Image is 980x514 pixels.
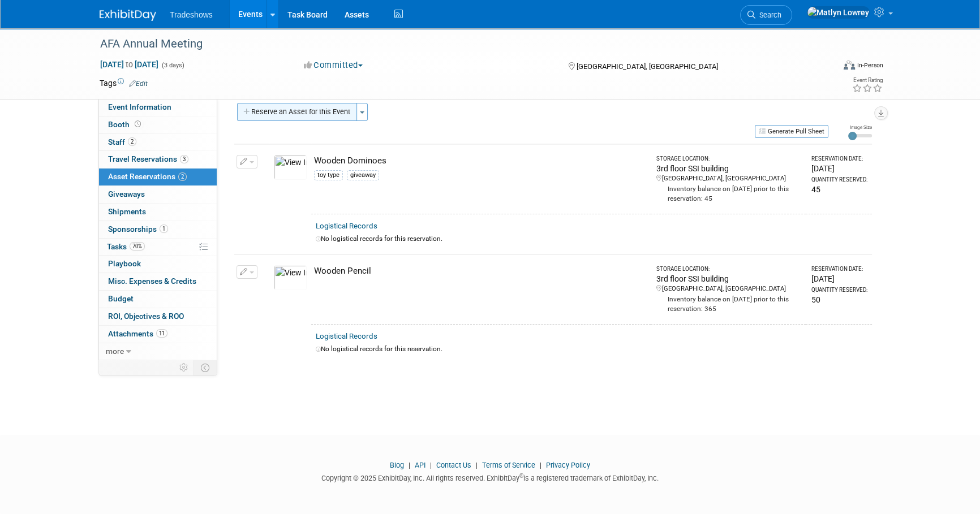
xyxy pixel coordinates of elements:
span: 3 [180,155,188,163]
img: Format-Inperson.png [844,61,855,70]
span: Budget [108,294,134,303]
a: Contact Us [436,461,471,469]
button: Reserve an Asset for this Event [237,103,357,121]
a: Asset Reservations2 [99,169,217,185]
span: Attachments [108,329,167,338]
span: Staff [108,137,136,146]
td: Tags [100,77,148,89]
a: Travel Reservations3 [99,151,217,168]
div: Wooden Pencil [314,265,646,277]
div: AFA Annual Meeting [96,34,816,54]
span: to [124,60,135,69]
div: No logistical records for this reservation. [316,234,867,244]
span: | [473,461,480,469]
div: 50 [811,294,867,305]
span: Tradeshows [170,10,213,19]
div: Reservation Date: [811,265,867,273]
a: Tasks70% [99,239,217,256]
div: Reservation Date: [811,155,867,163]
div: Storage Location: [656,155,801,163]
a: Budget [99,291,217,308]
span: 2 [178,172,187,181]
div: giveaway [347,170,379,180]
a: Sponsorships1 [99,221,217,238]
div: Inventory balance on [DATE] prior to this reservation: 45 [656,183,801,204]
div: [DATE] [811,163,867,174]
span: 2 [128,137,136,146]
span: Search [755,11,781,19]
a: Privacy Policy [546,461,590,469]
td: Personalize Event Tab Strip [174,360,194,375]
div: [DATE] [811,273,867,284]
div: 3rd floor SSI building [656,273,801,284]
a: API [415,461,425,469]
sup: ® [519,473,523,479]
div: toy type [314,170,343,180]
div: 45 [811,184,867,195]
a: Attachments11 [99,326,217,343]
a: Search [740,5,792,25]
img: View Images [274,265,307,290]
img: Matlyn Lowrey [807,6,870,19]
a: Terms of Service [482,461,535,469]
span: Asset Reservations [108,172,187,181]
div: In-Person [857,61,883,70]
span: more [106,347,124,356]
a: Edit [129,80,148,88]
div: Wooden Dominoes [314,155,646,167]
span: | [537,461,544,469]
span: Shipments [108,207,146,216]
span: Sponsorships [108,224,168,234]
a: Playbook [99,256,217,273]
a: Event Information [99,99,217,116]
div: Quantity Reserved: [811,286,867,294]
span: Misc. Expenses & Credits [108,277,196,286]
a: Blog [390,461,404,469]
div: No logistical records for this reservation. [316,344,867,354]
span: | [427,461,435,469]
a: ROI, Objectives & ROO [99,308,217,325]
a: Staff2 [99,134,217,151]
div: Event Format [767,59,883,76]
div: Inventory balance on [DATE] prior to this reservation: 365 [656,293,801,314]
div: [GEOGRAPHIC_DATA], [GEOGRAPHIC_DATA] [656,284,801,293]
span: Playbook [108,259,141,268]
span: 1 [160,224,168,233]
span: Travel Reservations [108,154,188,163]
a: more [99,343,217,360]
span: 70% [130,242,145,250]
a: Shipments [99,204,217,221]
div: Image Size [848,124,872,131]
div: Quantity Reserved: [811,176,867,184]
span: 11 [156,329,167,338]
span: Event Information [108,102,171,111]
a: Booth [99,116,217,133]
span: [DATE] [DATE] [100,59,159,70]
div: 3rd floor SSI building [656,163,801,174]
span: Tasks [107,242,145,251]
button: Generate Pull Sheet [755,125,828,138]
span: | [406,461,413,469]
span: (3 days) [161,62,184,69]
a: Misc. Expenses & Credits [99,273,217,290]
span: Booth [108,120,143,129]
div: [GEOGRAPHIC_DATA], [GEOGRAPHIC_DATA] [656,174,801,183]
a: Logistical Records [316,332,377,340]
span: [GEOGRAPHIC_DATA], [GEOGRAPHIC_DATA] [576,62,717,71]
img: View Images [274,155,307,180]
a: Logistical Records [316,222,377,230]
div: Event Rating [852,77,883,83]
a: Giveaways [99,186,217,203]
img: ExhibitDay [100,10,156,21]
button: Committed [300,59,367,71]
span: Booth not reserved yet [132,120,143,128]
span: ROI, Objectives & ROO [108,312,184,321]
div: Storage Location: [656,265,801,273]
td: Toggle Event Tabs [194,360,217,375]
span: Giveaways [108,189,145,198]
